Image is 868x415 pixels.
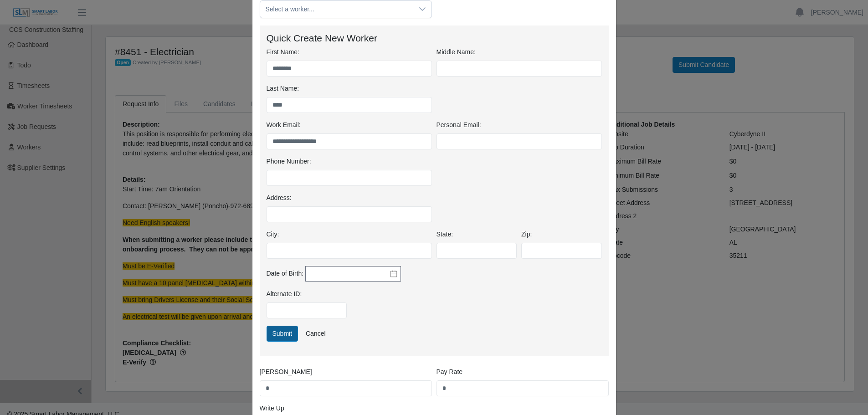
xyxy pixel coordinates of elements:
[437,367,463,377] label: Pay Rate
[267,230,279,239] label: City:
[267,289,302,299] label: Alternate ID:
[267,269,304,278] label: Date of Birth:
[267,84,299,93] label: Last Name:
[267,326,298,342] button: Submit
[267,32,602,44] h4: Quick Create New Worker
[300,326,332,342] a: Cancel
[7,7,340,17] body: Rich Text Area. Press ALT-0 for help.
[437,120,481,130] label: Personal Email:
[437,230,453,239] label: State:
[267,120,301,130] label: Work Email:
[267,157,311,166] label: Phone Number:
[267,47,299,57] label: First Name:
[260,367,312,377] label: [PERSON_NAME]
[521,230,532,239] label: Zip:
[267,193,292,203] label: Address:
[437,47,476,57] label: Middle Name:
